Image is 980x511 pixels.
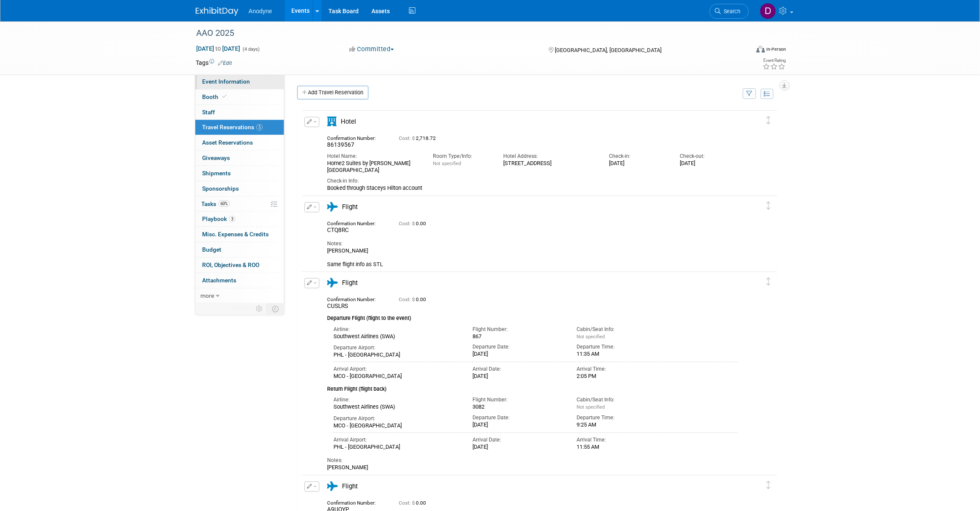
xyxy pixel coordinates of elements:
[399,296,416,302] span: Cost: $
[297,86,368,99] a: Add Travel Reservation
[327,380,738,393] div: Return Flight (flight back)
[473,396,564,404] div: Flight Number:
[609,160,667,167] div: [DATE]
[504,160,597,167] div: [STREET_ADDRESS]
[202,231,269,238] span: Misc. Expenses & Credits
[577,373,668,380] div: 2:05 PM
[327,202,338,212] i: Flight
[195,166,284,181] a: Shipments
[680,160,737,167] div: [DATE]
[218,200,230,207] span: 60%
[222,94,226,99] i: Booth reservation complete
[767,201,771,209] i: Click and drag to move item
[256,124,263,131] span: 5
[202,109,215,116] span: Staff
[195,273,284,288] a: Attachments
[473,373,564,380] div: [DATE]
[202,261,259,268] span: ROI, Objectives & ROO
[327,133,386,141] div: Confirmation Number:
[333,326,460,333] div: Airline:
[196,7,238,16] img: ExhibitDay
[200,292,214,299] span: more
[195,227,284,242] a: Misc. Expenses & Credits
[577,366,668,373] div: Arrival Time:
[333,333,460,340] div: Southwest Airlines (SWA)
[202,170,231,177] span: Shipments
[577,351,668,357] div: 11:35 AM
[195,181,284,196] a: Sponsorships
[327,457,738,464] div: Notes:
[327,141,354,148] span: 86139567
[327,294,386,302] div: Confirmation Number:
[333,373,460,380] div: MCO - [GEOGRAPHIC_DATA]
[327,160,420,174] div: Home2 Suites by [PERSON_NAME][GEOGRAPHIC_DATA]
[433,161,461,166] span: Not specified
[757,46,765,52] img: Format-Inperson.png
[473,333,564,340] div: 867
[473,444,564,450] div: [DATE]
[327,226,349,233] span: CTQ8RC
[193,26,736,41] div: AAO 2025
[760,3,776,19] img: Dawn Jozwiak
[333,444,460,450] div: PHL - [GEOGRAPHIC_DATA]
[267,303,284,314] td: Toggle Event Tabs
[327,310,738,322] div: Departure Flight (flight to the event)
[214,45,222,52] span: to
[399,500,416,506] span: Cost: $
[763,58,786,63] div: Event Rating
[195,120,284,135] a: Travel Reservations5
[195,74,284,89] a: Event Information
[327,278,338,287] i: Flight
[767,116,771,124] i: Click and drag to move item
[680,153,737,160] div: Check-out:
[196,45,241,52] span: [DATE] [DATE]
[473,421,564,428] div: [DATE]
[577,436,668,444] div: Arrival Time:
[333,422,460,429] div: MCO - [GEOGRAPHIC_DATA]
[399,296,429,302] span: 0.00
[577,343,668,351] div: Departure Time:
[195,135,284,150] a: Asset Reservations
[433,153,490,160] div: Room Type/Info:
[333,436,460,444] div: Arrival Airport:
[333,415,460,422] div: Departure Airport:
[195,242,284,257] a: Budget
[242,46,260,52] span: (4 days)
[341,118,356,125] span: Hotel
[202,139,253,146] span: Asset Reservations
[577,444,668,450] div: 11:55 AM
[699,44,786,57] div: Event Format
[229,216,235,222] span: 3
[202,124,263,131] span: Travel Reservations
[766,46,786,52] div: In-Person
[747,91,753,97] i: Filter by Traveler
[555,47,661,53] span: [GEOGRAPHIC_DATA], [GEOGRAPHIC_DATA]
[609,153,667,160] div: Check-in:
[249,8,272,15] span: Anodyne
[195,151,284,165] a: Giveaways
[504,153,597,160] div: Hotel Address:
[399,135,439,141] span: 2,718.72
[577,421,668,428] div: 9:25 AM
[473,414,564,421] div: Departure Date:
[577,334,605,340] span: Not specified
[327,497,386,506] div: Confirmation Number:
[202,277,236,284] span: Attachments
[767,277,771,285] i: Click and drag to move item
[767,481,771,489] i: Click and drag to move item
[202,215,235,222] span: Playbook
[473,436,564,444] div: Arrival Date:
[327,464,738,471] div: [PERSON_NAME]
[333,351,460,358] div: PHL - [GEOGRAPHIC_DATA]
[721,8,741,15] span: Search
[473,343,564,351] div: Departure Date:
[202,154,230,161] span: Giveaways
[252,303,267,314] td: Personalize Event Tab Strip
[202,246,221,253] span: Budget
[195,197,284,212] a: Tasks60%
[218,60,232,66] a: Edit
[577,396,668,404] div: Cabin/Seat Info:
[333,344,460,351] div: Departure Airport:
[327,153,420,160] div: Hotel Name:
[327,117,336,126] i: Hotel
